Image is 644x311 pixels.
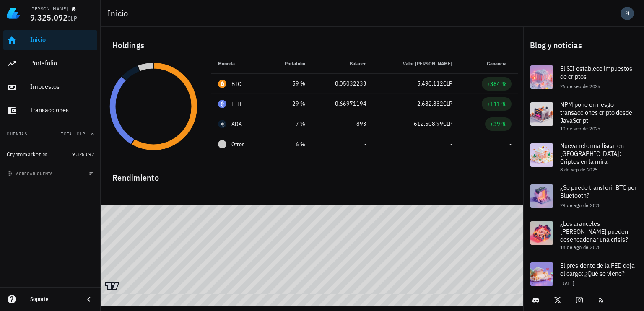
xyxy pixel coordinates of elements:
[231,80,241,88] div: BTC
[560,141,624,166] span: Nueva reforma fiscal en [GEOGRAPHIC_DATA]: Criptos en la mira
[417,100,443,107] span: 2.682.832
[273,119,306,128] div: 7 %
[3,77,97,97] a: Impuestos
[273,99,306,108] div: 29 %
[107,7,132,20] h1: Inicio
[414,120,443,127] span: 612.508,99
[106,32,518,59] div: Holdings
[560,261,635,277] span: El presidente de la FED deja el cargo: ¿Qué se viene?
[7,7,20,20] img: LedgiFi
[364,140,366,148] span: -
[523,137,644,178] a: Nueva reforma fiscal en [GEOGRAPHIC_DATA]: Criptos en la mira 8 de sep de 2025
[218,120,226,128] div: ADA-icon
[5,169,57,178] button: agregar cuenta
[523,59,644,96] a: El SII establece impuestos de criptos 26 de sep de 2025
[231,140,244,149] span: Otros
[443,80,452,87] span: CLP
[560,219,628,244] span: ¿Los aranceles [PERSON_NAME] pueden desencadenar una crisis?
[312,54,373,74] th: Balance
[3,124,97,144] button: CuentasTotal CLP
[319,79,366,88] div: 0,05032233
[523,178,644,215] a: ¿Se puede transferir BTC por Bluetooth? 29 de ago de 2025
[621,7,634,20] div: avatar
[487,60,512,67] span: Ganancia
[490,120,506,128] div: +39 %
[218,80,226,88] div: BTC-icon
[487,100,506,108] div: +111 %
[72,151,94,157] span: 9.325.092
[523,215,644,256] a: ¿Los aranceles [PERSON_NAME] pueden desencadenar una crisis? 18 de ago de 2025
[560,83,600,89] span: 26 de sep de 2025
[273,79,306,88] div: 59 %
[523,32,644,59] div: Blog y noticias
[30,12,68,23] span: 9.325.092
[450,140,452,148] span: -
[106,164,518,184] div: Rendimiento
[30,296,77,303] div: Soporte
[560,166,597,173] span: 8 de sep de 2025
[560,125,600,132] span: 10 de sep de 2025
[61,131,86,137] span: Total CLP
[443,120,452,127] span: CLP
[30,5,68,12] div: [PERSON_NAME]
[30,36,94,44] div: Inicio
[417,80,443,87] span: 5.490.112
[231,120,242,128] div: ADA
[560,100,632,124] span: NPM pone en riesgo transacciones cripto desde JavaScript
[30,83,94,91] div: Impuestos
[68,15,77,22] span: CLP
[523,96,644,137] a: NPM pone en riesgo transacciones cripto desde JavaScript 10 de sep de 2025
[273,140,306,149] div: 6 %
[319,119,366,128] div: 893
[560,244,601,250] span: 18 de ago de 2025
[319,99,366,108] div: 0,66971194
[560,202,601,208] span: 29 de ago de 2025
[30,59,94,67] div: Portafolio
[3,30,97,50] a: Inicio
[560,64,632,80] span: El SII establece impuestos de criptos
[3,101,97,121] a: Transacciones
[7,151,41,158] div: Cryptomarket
[30,106,94,114] div: Transacciones
[560,183,636,200] span: ¿Se puede transferir BTC por Bluetooth?
[523,256,644,293] a: El presidente de la FED deja el cargo: ¿Qué se viene? [DATE]
[509,140,512,148] span: -
[487,80,506,88] div: +384 %
[373,54,459,74] th: Valor [PERSON_NAME]
[9,171,53,176] span: agregar cuenta
[231,100,241,108] div: ETH
[443,100,452,107] span: CLP
[266,54,312,74] th: Portafolio
[3,54,97,74] a: Portafolio
[560,280,574,286] span: [DATE]
[211,54,266,74] th: Moneda
[105,282,119,290] a: Charting by TradingView
[3,144,97,164] a: Cryptomarket 9.325.092
[218,100,226,108] div: ETH-icon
